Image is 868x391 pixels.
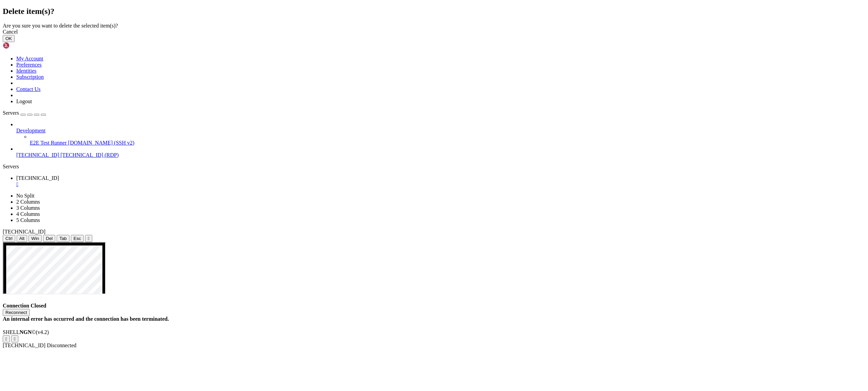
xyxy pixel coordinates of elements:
div: Cancel [3,29,865,35]
a: E2E Test Runner [DOMAIN_NAME] (SSH v2) [30,140,865,146]
a: 3 Columns [16,205,40,211]
button: Ctrl [3,235,15,242]
div: Are you sure you want to delete the selected item(s)? [3,23,865,29]
a: Contact Us [16,86,41,92]
span: SHELL © [3,329,49,335]
img: Shellngn [3,42,42,49]
span: Win [31,236,39,241]
button: Del [43,235,55,242]
a: Logout [16,98,32,104]
span: Ctrl [5,236,13,241]
button:  [11,335,18,342]
li: Development [16,122,865,146]
a:  [16,181,865,187]
a: Servers [3,110,46,116]
li: E2E Test Runner [DOMAIN_NAME] (SSH v2) [30,134,865,146]
a: My Account [16,56,43,61]
button: Reconnect [3,309,30,316]
span: [TECHNICAL_ID] (RDP) [60,152,119,158]
span: [DOMAIN_NAME] (SSH v2) [68,140,135,146]
span: [TECHNICAL_ID] [3,229,45,235]
button:  [85,235,92,242]
a: Subscription [16,74,44,80]
span: Alt [19,236,25,241]
h2: Delete item(s)? [3,7,865,16]
button: Win [28,235,42,242]
a: Identities [16,68,37,74]
span: [TECHNICAL_ID] [16,152,59,158]
span: Disconnected [47,342,76,348]
span: [TECHNICAL_ID] [3,342,45,348]
div:  [5,336,7,341]
div: An internal error has occurred and the connection has been terminated. [3,316,865,322]
a: No Split [16,193,35,199]
span: Esc [74,236,81,241]
button: Tab [57,235,70,242]
a: 5 Columns [16,217,40,223]
span: Tab [59,236,67,241]
li: [TECHNICAL_ID] [TECHNICAL_ID] (RDP) [16,146,865,158]
button: Alt [17,235,27,242]
div: Servers [3,164,865,170]
a: 2 Columns [16,199,40,205]
a: Development [16,128,865,134]
button:  [3,335,10,342]
a: [TECHNICAL_ID] [TECHNICAL_ID] (RDP) [16,152,865,158]
button: Esc [71,235,84,242]
span: Development [16,128,45,133]
span: 4.2.0 [36,329,49,335]
button: OK [3,35,15,42]
div:  [14,336,16,341]
a: 202.79.165.19 [16,175,865,187]
div:  [88,236,90,241]
a: Preferences [16,62,42,68]
span: Connection Closed [3,303,46,309]
a: 4 Columns [16,211,40,217]
b: NGN [20,329,32,335]
span: [TECHNICAL_ID] [16,175,59,181]
span: E2E Test Runner [30,140,67,146]
span: Del [46,236,53,241]
span: Servers [3,110,19,116]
